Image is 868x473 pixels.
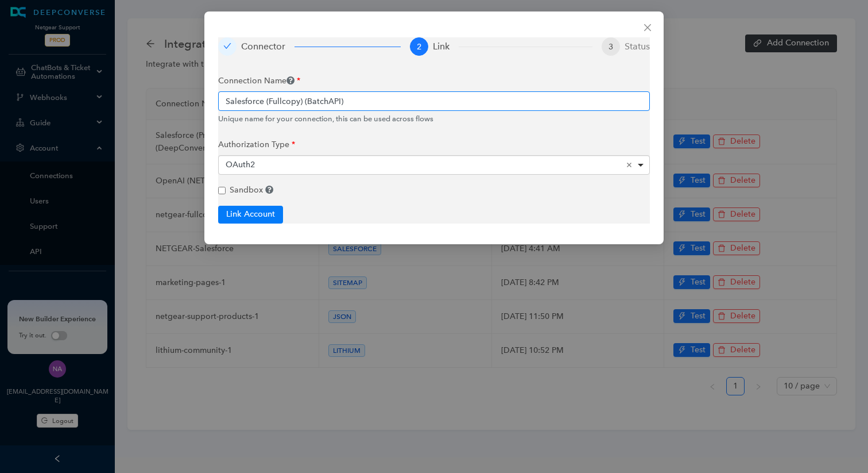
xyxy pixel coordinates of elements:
[623,159,635,171] button: Remove item: 'oauth2'
[609,42,613,52] span: 3
[643,23,652,32] span: close
[218,134,295,155] label: Authorization Type
[218,70,300,91] label: Connection Name
[625,37,650,56] div: Status
[223,42,231,50] span: check
[218,113,650,125] div: Unique name for your connection, this can be used across flows
[226,160,255,170] span: OAuth2
[638,18,657,37] button: Close
[417,42,421,52] span: 2
[218,206,283,223] button: Link Account
[433,37,459,56] div: Link
[241,37,294,56] div: Connector
[230,185,263,195] span: Sandbox
[218,187,226,194] input: Sandbox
